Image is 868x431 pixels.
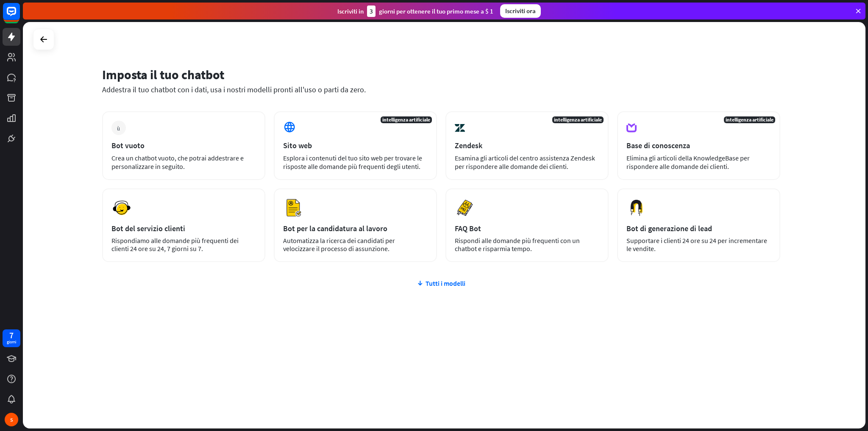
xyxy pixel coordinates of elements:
font: Iscriviti ora [505,7,536,15]
a: 7 giorni [3,329,20,347]
font: giorni per ottenere il tuo primo mese a $ 1 [379,7,493,15]
font: S [10,417,13,423]
font: 3 [370,7,373,15]
font: 7 [9,330,14,340]
font: Iscriviti in [337,7,364,15]
font: giorni [7,339,16,345]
